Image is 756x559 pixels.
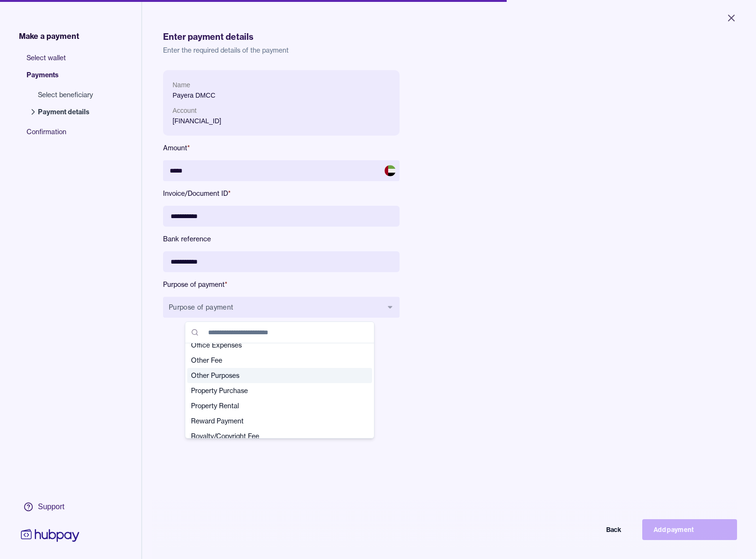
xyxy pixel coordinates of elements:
[538,519,633,540] button: Back
[38,90,93,100] span: Select beneficiary
[163,30,735,44] h1: Enter payment details
[19,497,82,517] a: Support
[173,105,390,116] p: Account
[163,46,735,55] p: Enter the required details of the payment
[173,116,390,126] p: [FINANCIAL_ID]
[191,371,357,380] span: Other Purposes
[163,143,400,153] label: Amount
[714,8,748,28] button: Close
[191,431,357,441] span: Royalty/Copyright Fee
[191,386,357,395] span: Property Purchase
[191,340,357,350] span: Office Expenses
[173,80,390,90] p: Name
[38,502,64,512] div: Support
[27,127,102,144] span: Confirmation
[19,30,79,42] span: Make a payment
[27,53,102,70] span: Select wallet
[191,401,357,411] span: Property Rental
[173,90,390,101] p: Payera DMCC
[163,280,400,289] label: Purpose of payment
[163,234,400,244] label: Bank reference
[163,189,400,198] label: Invoice/Document ID
[27,70,102,87] span: Payments
[191,356,357,365] span: Other Fee
[191,416,357,426] span: Reward Payment
[163,297,400,318] button: Purpose of payment
[38,107,93,117] span: Payment details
